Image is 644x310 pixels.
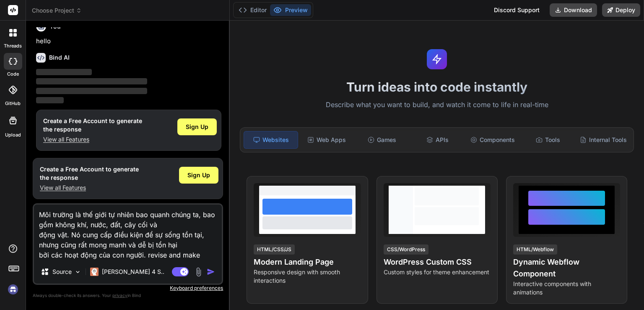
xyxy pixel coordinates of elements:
button: Preview [270,4,311,16]
button: Deploy [602,3,640,17]
div: Games [355,131,409,149]
h4: WordPress Custom CSS [384,256,491,268]
p: View all Features [40,184,139,192]
p: Always double-check its answers. Your in Bind [33,292,223,299]
h4: Modern Landing Page [254,256,361,268]
h4: Dynamic Webflow Component [513,256,620,280]
img: icon [207,268,215,276]
p: Responsive design with smooth interactions [254,268,361,285]
div: Components [466,131,519,149]
label: Upload [5,131,21,139]
span: Sign Up [186,123,208,131]
div: APIs [410,131,464,149]
h6: Bind AI [49,53,70,62]
div: HTML/Webflow [513,244,557,255]
p: Source [52,268,72,276]
div: Websites [244,131,298,149]
div: Discord Support [489,3,545,17]
h1: Create a Free Account to generate the response [43,117,142,134]
p: [PERSON_NAME] 4 S.. [102,268,164,276]
div: Internal Tools [576,131,630,149]
div: HTML/CSS/JS [254,244,295,255]
span: ‌ [36,97,64,103]
div: Web Apps [300,131,353,149]
div: CSS/WordPress [384,244,428,255]
span: Choose Project [32,6,82,15]
h1: Turn ideas into code instantly [235,79,639,95]
p: Custom styles for theme enhancement [384,268,491,276]
img: attachment [194,267,203,277]
label: code [7,71,19,78]
span: Sign Up [187,171,210,179]
label: GitHub [5,100,21,107]
span: ‌ [36,69,92,75]
label: threads [4,42,22,50]
p: Interactive components with animations [513,280,620,297]
h1: Create a Free Account to generate the response [40,165,139,182]
img: Pick Models [74,268,81,276]
p: hello [36,37,221,46]
textarea: Môi trường là thế giới tự nhiên bao quanh chúng ta, bao gồm không khí, nước, đất, cây cối và động... [34,205,222,260]
p: Describe what you want to build, and watch it come to life in real-time [235,100,639,110]
span: ‌ [36,88,147,94]
button: Editor [235,4,270,16]
img: signin [6,282,20,297]
button: Download [550,3,597,17]
img: Claude 4 Sonnet [90,268,99,276]
p: Keyboard preferences [33,285,223,292]
div: Tools [521,131,575,149]
span: ‌ [36,78,147,84]
p: View all Features [43,135,142,144]
span: privacy [112,293,127,298]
